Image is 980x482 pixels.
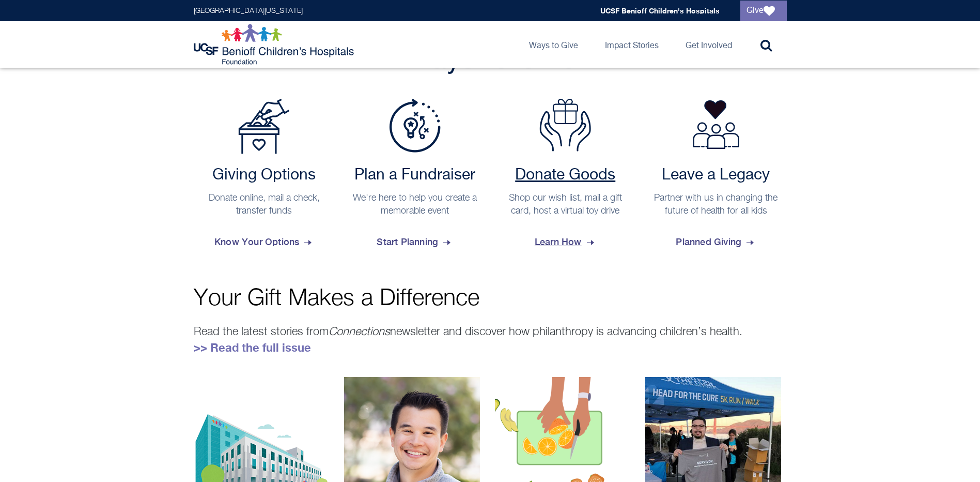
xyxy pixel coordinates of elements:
a: Payment Options Giving Options Donate online, mail a check, transfer funds Know Your Options [194,99,335,256]
a: >> Read the full issue [194,341,311,354]
h2: Plan a Fundraiser [349,166,480,185]
p: Read the latest stories from newsletter and discover how philanthropy is advancing children’s hea... [194,323,787,356]
span: Know Your Options [214,228,314,256]
span: Start Planning [377,228,453,256]
em: Connections [329,326,390,338]
p: Donate online, mail a check, transfer funds [199,192,330,218]
p: We're here to help you create a memorable event [349,192,480,218]
h2: Giving Options [199,166,330,185]
a: Get Involved [677,21,740,68]
a: UCSF Benioff Children's Hospitals [600,6,720,15]
span: Learn How [535,228,596,256]
a: Impact Stories [597,21,667,68]
img: Plan a Fundraiser [389,99,441,153]
a: Ways to Give [521,21,586,68]
img: Payment Options [238,99,290,154]
p: Partner with us in changing the future of health for all kids [650,192,782,218]
span: Planned Giving [676,228,756,256]
h2: Leave a Legacy [650,166,782,185]
a: Plan a Fundraiser Plan a Fundraiser We're here to help you create a memorable event Start Planning [344,99,486,256]
img: Donate Goods [539,99,591,152]
a: Leave a Legacy Partner with us in changing the future of health for all kids Planned Giving [645,99,787,256]
p: Your Gift Makes a Difference [194,287,787,310]
h2: Donate Goods [500,166,631,185]
a: [GEOGRAPHIC_DATA][US_STATE] [194,7,303,14]
a: Give [740,1,787,21]
a: Donate Goods Donate Goods Shop our wish list, mail a gift card, host a virtual toy drive Learn How [495,99,636,256]
p: Shop our wish list, mail a gift card, host a virtual toy drive [500,192,631,218]
img: Logo for UCSF Benioff Children's Hospitals Foundation [194,24,356,65]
